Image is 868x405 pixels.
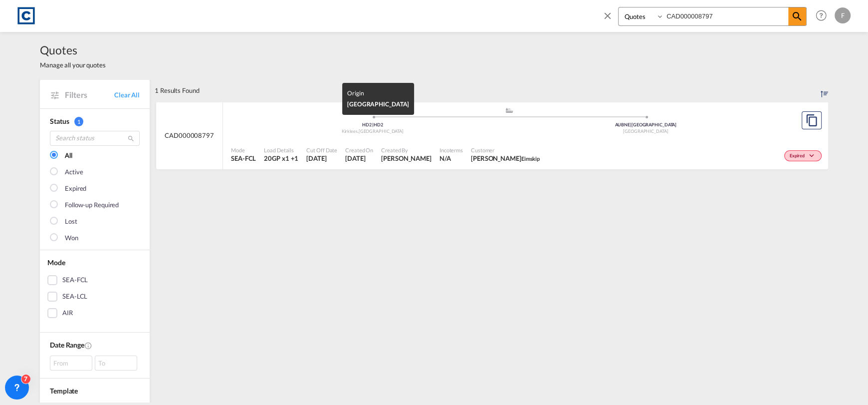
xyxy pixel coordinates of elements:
[62,308,73,318] div: AIR
[95,356,137,371] div: To
[347,88,409,99] div: Origin
[50,116,140,126] div: Status 1
[342,128,359,134] span: Kirklees
[471,146,540,154] span: Customer
[74,117,83,126] span: 1
[306,146,337,154] span: Cut Off Date
[362,122,374,127] span: HD2
[602,10,613,21] md-icon: icon-close
[264,154,298,163] span: 20GP x 1 , 40HC x 1
[65,200,119,210] div: Follow-up Required
[813,7,830,24] span: Help
[630,122,632,127] span: |
[15,4,37,27] img: 1fdb9190129311efbfaf67cbb4249bed.jpeg
[802,111,822,129] button: Copy Quote
[784,150,822,161] div: Change Status Here
[40,60,106,69] span: Manage all your quotes
[807,153,819,159] md-icon: icon-chevron-down
[806,114,818,126] md-icon: assets/icons/custom/copyQuote.svg
[50,356,92,371] div: From
[521,155,540,162] span: Eimskip
[347,100,409,108] span: [GEOGRAPHIC_DATA]
[47,258,65,267] span: Mode
[65,217,77,227] div: Lost
[84,342,92,350] md-icon: Created On
[306,154,337,163] span: 9 Jul 2025
[65,233,78,243] div: Won
[439,154,451,163] div: N/A
[835,7,851,23] div: F
[615,122,676,127] span: AUBNE [GEOGRAPHIC_DATA]
[50,341,84,349] span: Date Range
[372,122,374,127] span: |
[231,154,256,163] span: SEA-FCL
[264,146,298,154] span: Load Details
[62,292,87,302] div: SEA-LCL
[65,151,72,161] div: All
[47,275,142,285] md-checkbox: SEA-FCL
[65,184,86,194] div: Expired
[623,128,668,134] span: [GEOGRAPHIC_DATA]
[439,146,463,154] span: Incoterms
[114,90,140,99] a: Clear All
[65,89,114,100] span: Filters
[62,275,88,285] div: SEA-FCL
[788,7,806,25] span: icon-magnify
[345,154,373,163] span: 9 Jul 2025
[345,146,373,154] span: Created On
[471,154,540,163] span: Paul Kelly Eimskip
[40,42,106,58] span: Quotes
[358,128,359,134] span: ,
[602,7,618,31] span: icon-close
[155,79,200,101] div: 1 Results Found
[791,10,803,22] md-icon: icon-magnify
[47,308,142,318] md-checkbox: AIR
[821,79,828,101] div: Sort by: Created On
[374,122,383,127] span: HD2
[65,167,83,177] div: Active
[813,7,835,25] div: Help
[381,154,432,163] span: Lauren Prentice
[50,356,140,371] span: From To
[359,128,404,134] span: [GEOGRAPHIC_DATA]
[50,117,69,125] span: Status
[231,146,256,154] span: Mode
[50,387,78,395] span: Template
[381,146,432,154] span: Created By
[664,7,788,25] input: Enter Quotation Number
[503,108,515,113] md-icon: assets/icons/custom/ship-fill.svg
[156,102,828,170] div: CAD000008797 assets/icons/custom/ship-fill.svgassets/icons/custom/roll-o-plane.svgOrigin United K...
[50,131,140,146] input: Search status
[165,131,214,140] span: CAD000008797
[790,153,807,160] span: Expired
[127,135,135,142] md-icon: icon-magnify
[47,292,142,302] md-checkbox: SEA-LCL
